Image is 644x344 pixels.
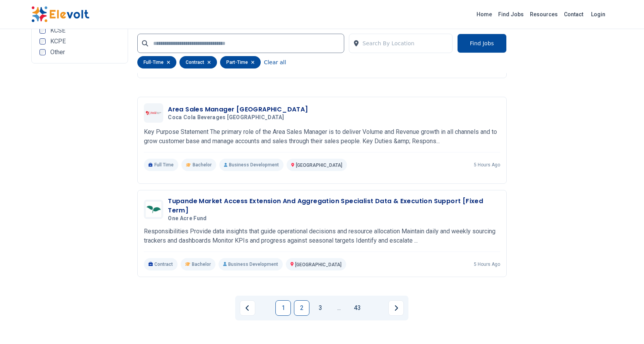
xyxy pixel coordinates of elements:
[474,261,500,267] p: 5 hours ago
[219,258,283,270] p: Business Development
[275,300,291,316] a: Page 1 is your current page
[240,300,404,316] ul: Pagination
[296,163,342,168] span: [GEOGRAPHIC_DATA]
[474,162,500,168] p: 5 hours ago
[457,34,507,53] button: Find Jobs
[31,70,128,302] iframe: Advertisement
[168,105,308,114] h3: Area Sales Manager [GEOGRAPHIC_DATA]
[295,262,342,267] span: [GEOGRAPHIC_DATA]
[219,159,284,171] p: Business Development
[146,202,161,217] img: One Acre Fund
[495,8,527,21] a: Find Jobs
[144,197,500,270] a: One Acre FundTupande Market Access Extension And Aggregation Specialist Data & Execution Support ...
[144,227,500,245] p: Responsibilities Provide data insights that guide operational decisions and resource allocation M...
[144,258,178,270] p: Contract
[50,27,65,34] span: KCSE
[313,300,328,316] a: Page 3
[39,27,46,34] input: KCSE
[561,8,586,21] a: Contact
[168,215,207,222] span: One Acre Fund
[331,300,347,316] a: Jump forward
[144,127,500,146] p: Key Purpose Statement The primary role of the Area Sales Manager is to deliver Volume and Revenue...
[605,307,644,344] iframe: Chat Widget
[144,159,178,171] p: Full Time
[516,35,613,267] iframe: Advertisement
[50,38,66,44] span: KCPE
[168,197,500,215] h3: Tupande Market Access Extension And Aggregation Specialist Data & Execution Support [Fixed Term]
[264,56,286,68] button: Clear all
[39,38,46,44] input: KCPE
[144,103,500,171] a: Coca Cola Beverages AfricaArea Sales Manager [GEOGRAPHIC_DATA]Coca Cola Beverages [GEOGRAPHIC_DAT...
[31,6,89,22] img: Elevolt
[192,261,211,267] span: Bachelor
[168,114,284,121] span: Coca Cola Beverages [GEOGRAPHIC_DATA]
[294,300,309,316] a: Page 2
[388,300,404,316] a: Next page
[137,56,176,68] div: full-time
[350,300,365,316] a: Page 43
[240,300,255,316] a: Previous page
[586,7,610,22] a: Login
[50,49,65,55] span: Other
[527,8,561,21] a: Resources
[473,8,495,21] a: Home
[220,56,261,68] div: part-time
[146,111,161,115] img: Coca Cola Beverages Africa
[39,49,46,55] input: Other
[193,162,212,168] span: Bachelor
[179,56,217,68] div: contract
